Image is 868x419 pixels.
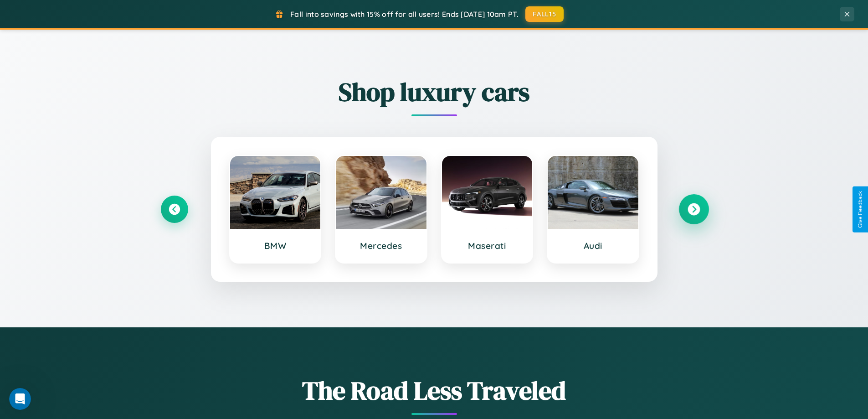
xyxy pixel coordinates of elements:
[525,6,564,22] button: FALL15
[557,240,629,251] h3: Audi
[857,191,863,228] div: Give Feedback
[239,240,312,251] h3: BMW
[451,240,524,251] h3: Maserati
[161,373,708,408] h1: The Road Less Traveled
[290,10,519,19] span: Fall into savings with 15% off for all users! Ends [DATE] 10am PT.
[161,74,708,109] h2: Shop luxury cars
[9,388,31,410] iframe: Intercom live chat
[345,240,417,251] h3: Mercedes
